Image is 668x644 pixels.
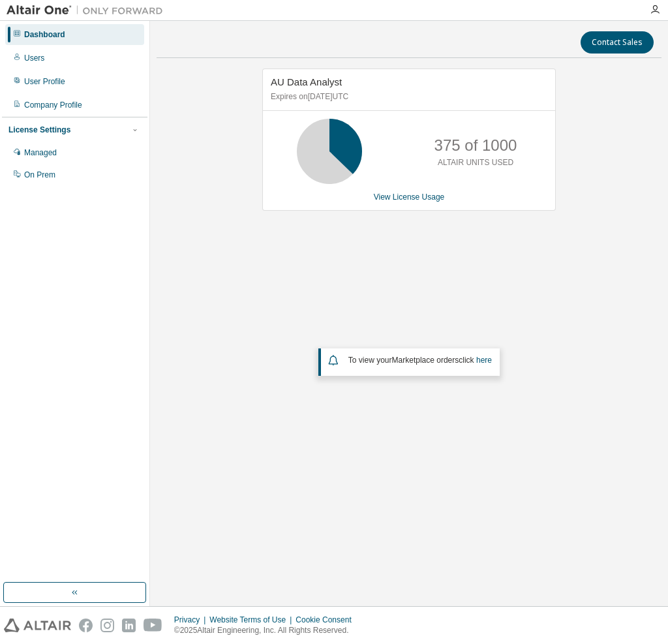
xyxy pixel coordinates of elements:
a: here [476,356,492,365]
div: Company Profile [24,100,82,110]
p: Expires on [DATE] UTC [271,91,544,102]
img: facebook.svg [79,619,93,632]
img: Altair One [7,4,170,17]
div: Privacy [174,615,209,625]
img: altair_logo.svg [4,619,71,632]
div: User Profile [24,76,65,87]
a: View License Usage [374,192,445,202]
div: Managed [24,147,57,158]
p: © 2025 Altair Engineering, Inc. All Rights Reserved. [174,625,359,636]
img: linkedin.svg [122,619,136,632]
img: youtube.svg [144,619,162,632]
div: Cookie Consent [296,615,359,625]
div: License Settings [8,125,70,135]
div: On Prem [24,170,55,180]
button: Contact Sales [581,31,654,54]
p: ALTAIR UNITS USED [438,157,513,168]
div: Users [24,53,44,63]
div: Dashboard [24,29,65,40]
img: instagram.svg [100,619,114,632]
span: AU Data Analyst [271,76,342,87]
span: To view your click [348,356,492,365]
em: Marketplace orders [392,356,459,365]
p: 375 of 1000 [434,134,517,157]
div: Website Terms of Use [209,615,296,625]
